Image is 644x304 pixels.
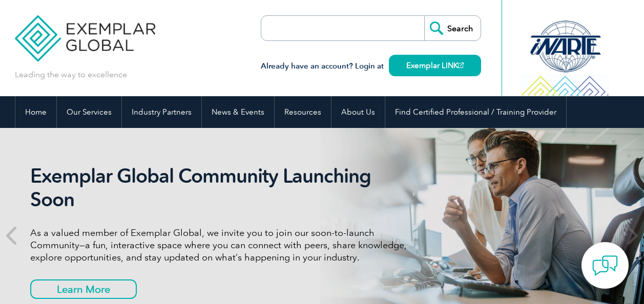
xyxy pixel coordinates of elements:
input: Search [424,16,481,40]
p: As a valued member of Exemplar Global, we invite you to join our soon-to-launch Community—a fun, ... [30,227,414,264]
a: Home [15,96,56,128]
a: Resources [275,96,331,128]
a: About Us [331,96,385,128]
a: Find Certified Professional / Training Provider [385,96,566,128]
a: Exemplar LINK [389,55,481,76]
h3: Already have an account? Login at [261,60,481,73]
img: open_square.png [458,62,464,68]
a: Our Services [57,96,121,128]
a: Learn More [30,279,137,299]
a: Industry Partners [122,96,201,128]
img: contact-chat.png [592,253,618,278]
p: Leading the way to excellence [15,69,127,80]
h2: Exemplar Global Community Launching Soon [30,164,414,211]
a: News & Events [202,96,274,128]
